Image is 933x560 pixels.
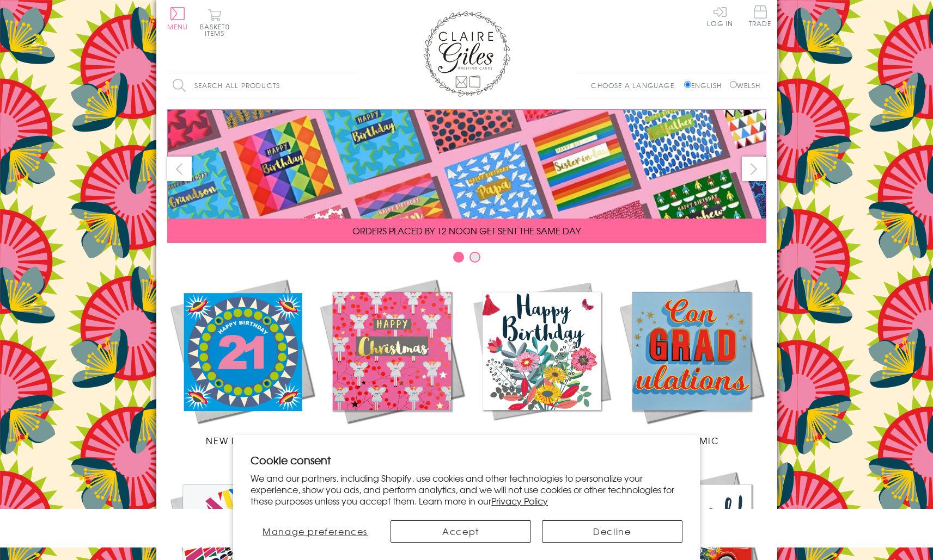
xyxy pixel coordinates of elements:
a: New Releases [167,276,317,447]
button: Menu [167,7,188,30]
img: Claire Giles Greetings Cards [423,11,510,97]
button: Manage preferences [251,520,380,543]
a: Log In [707,5,733,27]
input: Welsh [730,81,737,88]
label: English [684,80,727,90]
input: Search [347,73,358,98]
button: prev [167,157,192,181]
a: Christmas [317,276,467,447]
h2: Cookie consent [251,452,682,468]
a: Academic [617,276,766,447]
button: Carousel Page 2 [469,252,480,263]
p: Choose a language: [591,80,682,90]
div: Carousel Pagination [167,251,766,268]
span: Manage preferences [263,525,368,538]
span: Birthdays [515,434,568,447]
span: Trade [749,5,772,27]
span: Academic [663,434,719,447]
button: Accept [391,520,531,543]
a: Birthdays [467,276,617,447]
span: Christmas [364,434,419,447]
button: Decline [542,520,682,543]
span: 0 items [205,22,230,38]
a: Trade [749,5,772,29]
button: Carousel Page 1 (Current Slide) [453,252,464,263]
label: Welsh [730,80,761,90]
input: English [684,81,691,88]
button: next [742,157,766,181]
a: Privacy Policy [491,494,548,507]
span: New Releases [206,434,277,447]
button: Basket0 items [200,9,230,36]
span: ORDERS PLACED BY 12 NOON GET SENT THE SAME DAY [352,224,581,237]
input: Search all products [167,73,358,98]
p: We and our partners, including Shopify, use cookies and other technologies to personalize your ex... [251,472,682,506]
span: Menu [167,22,188,32]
